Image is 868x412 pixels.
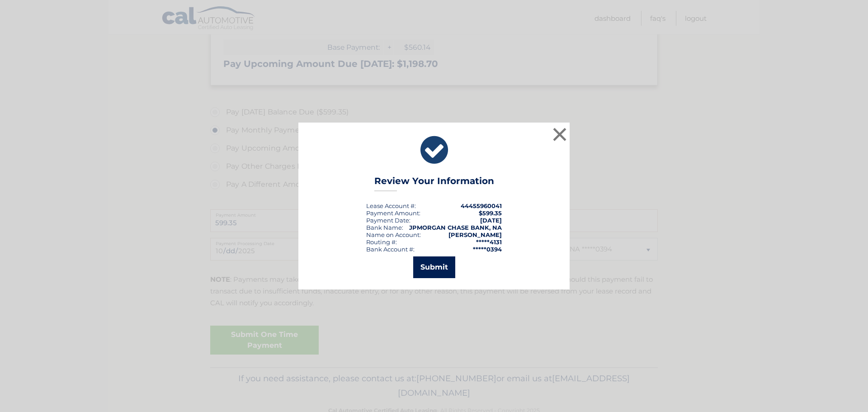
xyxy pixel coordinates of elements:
[366,246,415,253] div: Bank Account #:
[409,224,502,231] strong: JPMORGAN CHASE BANK, NA
[480,217,502,224] span: [DATE]
[366,202,416,209] div: Lease Account #:
[366,238,397,246] div: Routing #:
[413,256,455,278] button: Submit
[551,125,569,143] button: ×
[479,209,502,217] span: $599.35
[448,231,502,238] strong: [PERSON_NAME]
[366,217,409,224] span: Payment Date
[374,175,494,191] h3: Review Your Information
[461,202,502,209] strong: 44455960041
[366,224,403,231] div: Bank Name:
[366,209,420,217] div: Payment Amount:
[366,217,410,224] div: :
[366,231,421,238] div: Name on Account:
